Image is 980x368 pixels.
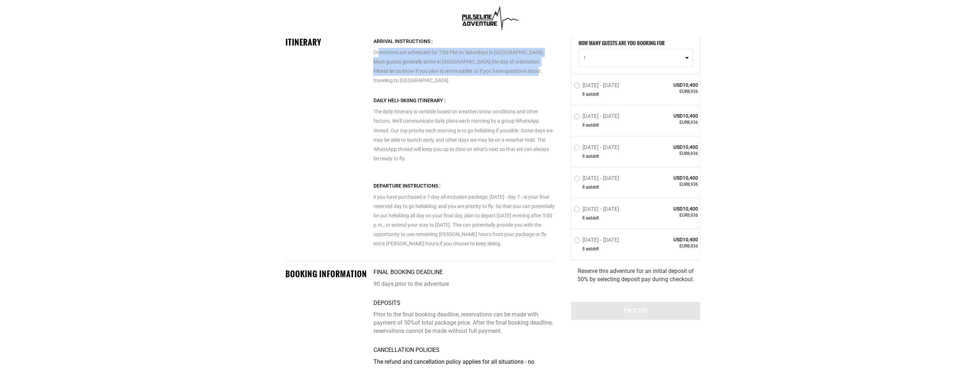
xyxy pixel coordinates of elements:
[592,214,594,221] span: s
[586,153,599,159] span: seat left
[373,37,554,46] div: Arrival Instructions :
[373,37,554,85] p: Orienttions are scheduled for 7:00 PM on Saturdays in [GEOGRAPHIC_DATA]. Most guests generally ar...
[592,184,594,190] span: s
[285,268,368,279] div: BOOKING INFORMATION
[583,54,683,61] span: 1
[592,91,594,97] span: s
[373,311,554,335] p: Prior to the final booking deadline, reservations can be made with payment of of total package pr...
[592,122,594,128] span: s
[646,143,698,151] span: USD10,400
[373,96,554,163] p: The daily itinerary is variable based on weather/snow conditions and other factors. We'll communi...
[586,214,599,221] span: seat left
[646,236,698,243] span: USD10,400
[579,39,665,49] label: HOW MANY GUESTS ARE YOU BOOKING FOR
[646,205,698,212] span: USD10,400
[586,184,599,190] span: seat left
[582,91,585,97] span: 8
[582,122,585,128] span: 8
[373,181,554,190] div: Departure Instructions :
[582,214,585,221] span: 8
[582,184,585,190] span: 8
[573,237,621,245] label: [DATE] - [DATE]
[373,269,442,275] strong: Final booking deadline
[404,319,414,326] rk: 50%
[573,113,621,122] label: [DATE] - [DATE]
[579,49,693,67] button: 1
[646,89,698,95] span: EUR8,936
[592,245,594,251] span: s
[646,81,698,89] span: USD10,400
[646,151,698,157] span: EUR8,936
[646,113,698,120] span: USD10,400
[582,245,585,251] span: 8
[573,206,621,214] label: [DATE] - [DATE]
[373,299,400,306] strong: Deposits
[573,144,621,153] label: [DATE] - [DATE]
[646,212,698,218] span: EUR8,936
[582,153,585,159] span: 6
[592,153,594,159] span: s
[373,96,554,105] div: Daily Heli-Skiing Itinerary :
[373,181,554,248] p: iI you have purchased a 7-day all-inclusiive package, [DATE] - day 7 - is your final reserved day...
[571,260,700,291] div: Reserve this adventure for an initial deposit of 50% by selecting deposit pay during checkout.
[586,122,599,128] span: seat left
[646,120,698,126] span: EUR8,936
[586,91,599,97] span: seat left
[646,243,698,249] span: EUR8,936
[573,175,621,184] label: [DATE] - [DATE]
[373,346,439,353] strong: Cancellation Policies
[646,174,698,181] span: USD10,400
[373,280,554,288] p: 90 days prior to the adventure
[285,37,368,48] div: Itinerary
[459,4,521,32] img: 1638909355.png
[573,82,621,91] label: [DATE] - [DATE]
[646,181,698,188] span: EUR8,936
[586,245,599,251] span: seat left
